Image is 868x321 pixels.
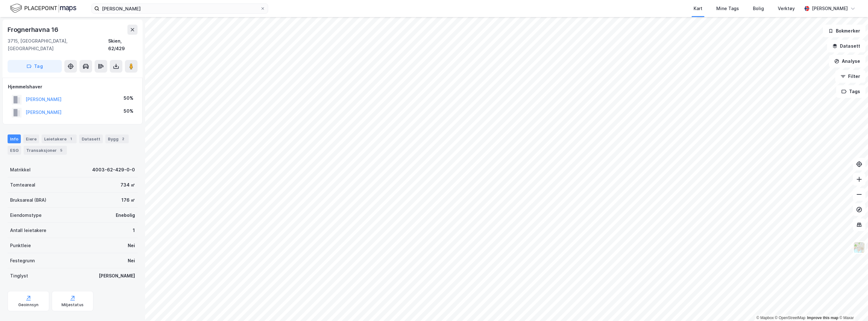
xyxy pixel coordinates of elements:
div: [PERSON_NAME] [99,272,135,280]
div: Frognerhavna 16 [8,25,60,35]
div: Leietakere [42,134,77,143]
a: OpenStreetMap [775,316,806,320]
div: 176 ㎡ [121,196,135,204]
div: Bruksareal (BRA) [10,196,46,204]
div: 1 [68,136,74,142]
div: 50% [124,94,133,102]
div: Eiendomstype [10,211,42,219]
button: Filter [835,70,865,83]
div: Skien, 62/429 [108,37,138,52]
div: 4003-62-429-0-0 [92,166,135,174]
div: Eiere [23,134,39,143]
button: Datasett [827,40,865,52]
div: 2 [120,136,126,142]
img: Z [853,241,865,253]
a: Mapbox [756,316,774,320]
div: Bygg [105,134,129,143]
div: Matrikkel [10,166,31,174]
div: Punktleie [10,242,31,249]
div: Transaksjoner [24,146,67,155]
div: [PERSON_NAME] [812,5,848,12]
div: Enebolig [116,211,135,219]
button: Analyse [829,55,865,68]
div: Bolig [753,5,764,12]
div: ESG [8,146,21,155]
div: 5 [58,147,64,153]
div: Kontrollprogram for chat [836,291,868,321]
div: Festegrunn [10,257,35,265]
div: 734 ㎡ [120,181,135,189]
div: Hjemmelshaver [8,83,137,91]
div: Miljøstatus [62,302,84,307]
a: Improve this map [807,316,838,320]
div: Nei [128,257,135,265]
iframe: Chat Widget [836,291,868,321]
div: Mine Tags [716,5,739,12]
div: Datasett [79,134,103,143]
button: Tags [836,85,865,98]
div: Geoinnsyn [18,302,39,307]
div: 3715, [GEOGRAPHIC_DATA], [GEOGRAPHIC_DATA] [8,37,108,52]
div: Tomteareal [10,181,35,189]
div: Verktøy [778,5,795,12]
div: 1 [133,227,135,234]
div: Kart [694,5,702,12]
div: Nei [128,242,135,249]
button: Bokmerker [823,25,865,37]
input: Søk på adresse, matrikkel, gårdeiere, leietakere eller personer [99,4,260,13]
div: Antall leietakere [10,227,46,234]
button: Tag [8,60,62,73]
div: Info [8,134,21,143]
img: logo.f888ab2527a4732fd821a326f86c7f29.svg [10,3,76,14]
div: Tinglyst [10,272,28,280]
div: 50% [124,107,133,115]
